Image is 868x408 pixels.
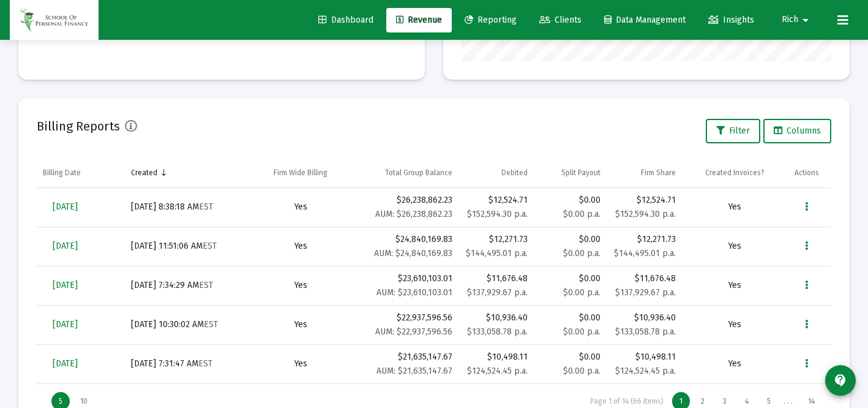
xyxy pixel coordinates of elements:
[359,233,452,260] div: $24,840,169.83
[37,158,125,187] td: Column Billing Date
[43,168,81,178] div: Billing Date
[375,327,452,337] small: AUM: $22,937,596.56
[779,397,798,406] div: . . .
[467,287,528,298] small: $137,929.67 p.a.
[607,158,682,187] td: Column Firm Share
[255,279,346,292] div: Yes
[540,194,600,221] div: $0.00
[37,116,120,136] h2: Billing Reports
[604,15,686,25] span: Data Management
[688,319,782,331] div: Yes
[53,202,78,212] span: [DATE]
[375,209,452,219] small: AUM: $26,238,862.23
[613,273,676,285] div: $11,676.48
[359,273,452,299] div: $23,610,103.01
[613,351,676,363] div: $10,498.11
[353,158,458,187] td: Column Total Group Balance
[688,240,782,252] div: Yes
[688,201,782,213] div: Yes
[467,366,528,376] small: $124,524.45 p.a.
[359,312,452,338] div: $22,937,596.56
[465,312,528,324] div: $10,936.40
[203,241,217,251] small: EST
[53,241,78,251] span: [DATE]
[249,158,353,187] td: Column Firm Wide Billing
[19,8,89,32] img: Dashboard
[615,327,676,337] small: $133,058.78 p.a.
[767,7,828,32] button: Rich
[467,327,528,337] small: $133,058.78 p.a.
[563,327,600,337] small: $0.00 p.a.
[274,168,327,178] div: Firm Wide Billing
[788,158,832,187] td: Column Actions
[688,358,782,370] div: Yes
[204,319,218,330] small: EST
[540,312,600,338] div: $0.00
[563,248,600,259] small: $0.00 p.a.
[359,351,452,377] div: $21,635,147.67
[465,351,528,363] div: $10,498.11
[255,319,346,331] div: Yes
[563,366,600,376] small: $0.00 p.a.
[706,119,760,143] button: Filter
[688,279,782,292] div: Yes
[613,312,676,324] div: $10,936.40
[43,273,88,298] a: [DATE]
[255,358,346,370] div: Yes
[782,15,798,25] span: Rich
[594,8,695,32] a: Data Management
[376,366,452,376] small: AUM: $21,635,147.67
[465,15,517,25] span: Reporting
[53,358,78,369] span: [DATE]
[833,373,848,388] mat-icon: contact_support
[396,15,442,25] span: Revenue
[615,287,676,298] small: $137,929.67 p.a.
[682,158,788,187] td: Column Created Invoices?
[540,233,600,260] div: $0.00
[198,358,212,369] small: EST
[763,119,831,143] button: Columns
[376,287,452,298] small: AUM: $23,610,103.01
[131,358,242,370] div: [DATE] 7:31:47 AM
[53,280,78,290] span: [DATE]
[795,168,819,178] div: Actions
[613,194,676,206] div: $12,524.71
[641,168,676,178] div: Firm Share
[529,8,591,32] a: Clients
[43,195,88,219] a: [DATE]
[534,158,607,187] td: Column Split Payout
[255,240,346,252] div: Yes
[540,351,600,377] div: $0.00
[131,319,242,331] div: [DATE] 10:30:02 AM
[359,194,452,221] div: $26,238,862.23
[466,248,528,259] small: $144,495.01 p.a.
[698,8,764,32] a: Insights
[465,194,528,206] div: $12,524.71
[614,248,676,259] small: $144,495.01 p.a.
[131,168,157,178] div: Created
[615,209,676,219] small: $152,594.30 p.a.
[43,234,88,259] a: [DATE]
[716,126,750,136] span: Filter
[613,233,676,246] div: $12,271.73
[590,397,664,406] div: Page 1 of 14 (66 items)
[465,273,528,285] div: $11,676.48
[458,158,534,187] td: Column Debited
[199,202,213,212] small: EST
[705,168,765,178] div: Created Invoices?
[43,312,88,337] a: [DATE]
[798,8,813,32] mat-icon: arrow_drop_down
[467,209,528,219] small: $152,594.30 p.a.
[540,273,600,299] div: $0.00
[501,168,528,178] div: Debited
[563,287,600,298] small: $0.00 p.a.
[255,201,346,213] div: Yes
[131,240,242,252] div: [DATE] 11:51:06 AM
[43,352,88,376] a: [DATE]
[465,233,528,246] div: $12,271.73
[199,280,213,290] small: EST
[774,126,821,136] span: Columns
[131,279,242,292] div: [DATE] 7:34:29 AM
[125,158,249,187] td: Column Created
[131,201,242,213] div: [DATE] 8:38:18 AM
